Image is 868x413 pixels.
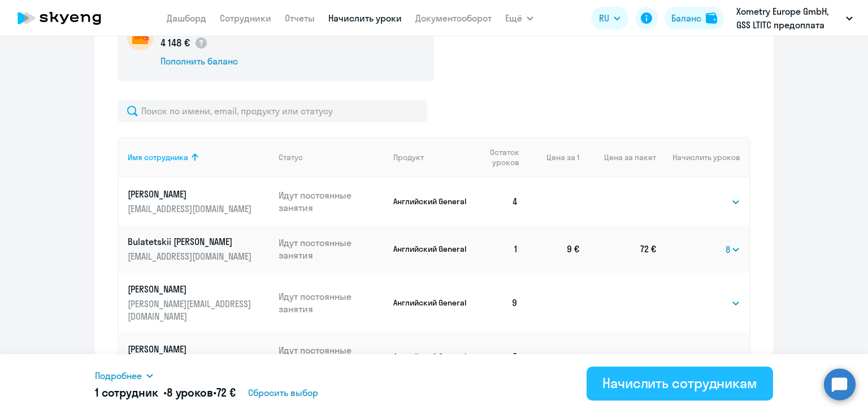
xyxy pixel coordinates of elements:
[736,5,841,32] p: Xometry Europe GmbH, GSS LTITC предоплата (временно)
[220,12,271,24] a: Сотрудники
[393,351,470,362] p: Английский General
[505,7,533,29] button: Ещё
[128,250,254,263] p: [EMAIL_ADDRESS][DOMAIN_NAME]
[128,283,270,322] a: [PERSON_NAME][PERSON_NAME][EMAIL_ADDRESS][DOMAIN_NAME]
[393,244,470,254] p: Английский General
[602,374,757,392] div: Начислить сотрудникам
[599,11,609,25] span: RU
[505,11,522,25] span: Ещё
[128,203,254,215] p: [EMAIL_ADDRESS][DOMAIN_NAME]
[587,367,773,401] button: Начислить сотрудникам
[248,386,318,399] span: Сбросить выбор
[128,152,188,162] div: Имя сотрудника
[279,189,385,214] p: Идут постоянные занятия
[665,7,724,29] button: Балансbalance
[731,5,858,32] button: Xometry Europe GmbH, GSS LTITC предоплата (временно)
[95,369,142,382] span: Подробнее
[393,298,470,308] p: Английский General
[279,152,303,162] div: Статус
[128,298,254,322] p: [PERSON_NAME][EMAIL_ADDRESS][DOMAIN_NAME]
[128,343,254,355] p: [PERSON_NAME]
[527,225,579,273] td: 9 €
[279,290,385,315] p: Идут постоянные занятия
[479,147,527,167] div: Остаток уроков
[128,343,270,370] a: [PERSON_NAME][EMAIL_ADDRESS][DOMAIN_NAME]
[95,385,236,401] h5: 1 сотрудник • •
[393,152,424,162] div: Продукт
[160,55,287,67] div: Пополнить баланс
[128,188,254,200] p: [PERSON_NAME]
[160,36,208,50] p: 4 148 €
[167,385,213,399] span: 8 уроков
[479,147,519,167] span: Остаток уроков
[128,235,254,248] p: Bulatetskii [PERSON_NAME]
[128,188,270,215] a: [PERSON_NAME][EMAIL_ADDRESS][DOMAIN_NAME]
[127,23,154,50] img: wallet-circle.png
[671,11,701,25] div: Баланс
[415,12,492,24] a: Документооборот
[470,225,527,273] td: 1
[579,137,656,178] th: Цена за пакет
[128,152,270,162] div: Имя сотрудника
[279,344,385,369] p: Идут постоянные занятия
[285,12,315,24] a: Отчеты
[527,137,579,178] th: Цена за 1
[393,152,470,162] div: Продукт
[706,12,717,24] img: balance
[393,196,470,206] p: Английский General
[656,137,749,178] th: Начислить уроков
[128,283,254,295] p: [PERSON_NAME]
[167,12,206,24] a: Дашборд
[216,385,236,399] span: 72 €
[279,236,385,261] p: Идут постоянные занятия
[470,273,527,333] td: 9
[470,178,527,225] td: 4
[328,12,402,24] a: Начислить уроки
[118,100,427,122] input: Поиск по имени, email, продукту или статусу
[128,235,270,263] a: Bulatetskii [PERSON_NAME][EMAIL_ADDRESS][DOMAIN_NAME]
[591,7,628,29] button: RU
[279,152,385,162] div: Статус
[579,225,656,273] td: 72 €
[470,333,527,380] td: 8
